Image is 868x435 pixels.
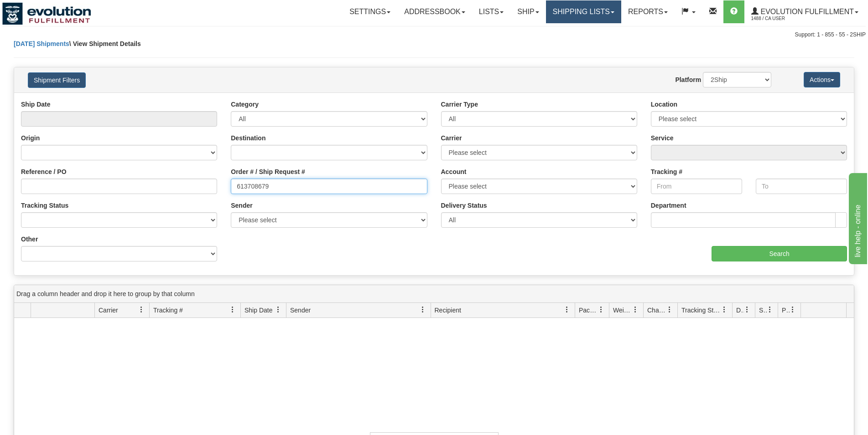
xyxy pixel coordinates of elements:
[435,306,461,315] span: Recipient
[244,306,272,315] span: Ship Date
[662,302,677,317] a: Charge filter column settings
[744,0,865,23] a: Evolution Fulfillment 1488 / CA User
[510,0,546,23] a: Ship
[651,167,682,176] label: Tracking #
[651,179,742,194] input: From
[21,133,40,143] label: Origin
[472,0,510,23] a: Lists
[415,302,431,317] a: Sender filter column settings
[343,0,397,23] a: Settings
[647,306,666,315] span: Charge
[651,100,677,109] label: Location
[2,2,91,25] img: logo1488.jpg
[759,8,854,15] span: Evolution Fulfillment
[14,285,854,303] div: grid grouping header
[628,302,643,317] a: Weight filter column settings
[759,306,767,315] span: Shipment Issues
[681,306,721,315] span: Tracking Status
[21,100,51,109] label: Ship Date
[21,235,38,244] label: Other
[751,14,820,23] span: 1488 / CA User
[762,302,778,317] a: Shipment Issues filter column settings
[546,0,621,23] a: Shipping lists
[593,302,609,317] a: Packages filter column settings
[21,167,67,176] label: Reference / PO
[782,306,790,315] span: Pickup Status
[134,302,149,317] a: Carrier filter column settings
[14,40,69,47] a: [DATE] Shipments
[621,0,675,23] a: Reports
[7,5,84,16] div: live help - online
[651,133,674,143] label: Service
[675,75,701,84] label: Platform
[225,302,240,317] a: Tracking # filter column settings
[717,302,732,317] a: Tracking Status filter column settings
[270,302,286,317] a: Ship Date filter column settings
[736,306,744,315] span: Delivery Status
[559,302,575,317] a: Recipient filter column settings
[397,0,472,23] a: Addressbook
[231,201,252,210] label: Sender
[441,201,487,210] label: Delivery Status
[739,302,755,317] a: Delivery Status filter column settings
[613,306,632,315] span: Weight
[99,306,118,315] span: Carrier
[651,201,686,210] label: Department
[231,100,259,109] label: Category
[847,171,867,264] iframe: chat widget
[441,167,467,176] label: Account
[231,133,265,143] label: Destination
[2,31,866,39] div: Support: 1 - 855 - 55 - 2SHIP
[69,40,141,47] span: \ View Shipment Details
[804,72,840,87] button: Actions
[441,133,462,143] label: Carrier
[28,72,86,88] button: Shipment Filters
[21,201,68,210] label: Tracking Status
[441,100,478,109] label: Carrier Type
[153,306,183,315] span: Tracking #
[785,302,800,317] a: Pickup Status filter column settings
[579,306,598,315] span: Packages
[756,179,847,194] input: To
[290,306,311,315] span: Sender
[712,246,847,261] input: Search
[231,167,305,176] label: Order # / Ship Request #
